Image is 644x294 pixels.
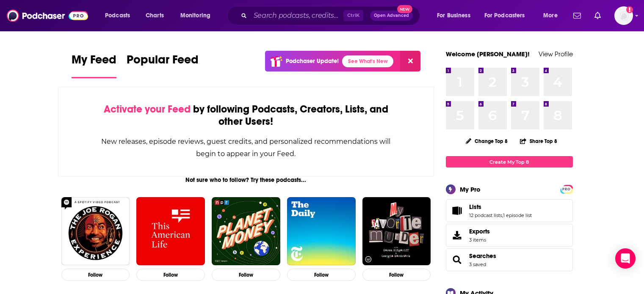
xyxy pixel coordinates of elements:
[537,9,568,22] button: open menu
[469,252,496,260] a: Searches
[370,11,413,21] button: Open AdvancedNew
[449,205,466,217] a: Lists
[570,8,584,23] a: Show notifications dropdown
[140,9,169,22] a: Charts
[461,136,513,146] button: Change Top 8
[127,52,199,78] a: Popular Feed
[212,269,280,281] button: Follow
[7,8,88,24] img: Podchaser - Follow, Share and Rate Podcasts
[105,10,130,22] span: Podcasts
[469,203,532,211] a: Lists
[469,228,490,235] span: Exports
[446,50,530,58] a: Welcome [PERSON_NAME]!
[543,10,558,22] span: More
[449,229,466,241] span: Exports
[127,52,199,72] span: Popular Feed
[99,9,141,22] button: open menu
[615,248,636,269] div: Open Intercom Messenger
[287,197,356,266] img: The Daily
[136,197,205,266] img: This American Life
[101,103,392,128] div: by following Podcasts, Creators, Lists, and other Users!
[343,10,363,21] span: Ctrl K
[101,135,392,160] div: New releases, episode reviews, guest credits, and personalized recommendations will begin to appe...
[136,269,205,281] button: Follow
[61,269,130,281] button: Follow
[469,212,502,218] a: 12 podcast lists
[484,10,525,22] span: For Podcasters
[479,9,537,22] button: open menu
[614,6,633,25] img: User Profile
[374,14,409,18] span: Open Advanced
[174,9,221,22] button: open menu
[61,197,130,266] img: The Joe Rogan Experience
[180,10,210,22] span: Monitoring
[446,248,573,271] span: Searches
[591,8,604,23] a: Show notifications dropdown
[539,50,573,58] a: View Profile
[460,185,481,193] div: My Pro
[469,203,481,211] span: Lists
[72,52,116,72] span: My Feed
[146,10,164,22] span: Charts
[342,55,393,67] a: See What's New
[503,212,532,218] a: 1 episode list
[362,197,431,266] img: My Favorite Murder with Karen Kilgariff and Georgia Hardstark
[250,9,343,22] input: Search podcasts, credits, & more...
[520,133,558,149] button: Share Top 8
[502,212,503,218] span: ,
[626,6,633,13] svg: Add a profile image
[104,103,191,115] span: Activate your Feed
[397,5,412,13] span: New
[614,6,633,25] button: Show profile menu
[449,254,466,266] a: Searches
[58,176,434,184] div: Not sure who to follow? Try these podcasts...
[446,224,573,247] a: Exports
[614,6,633,25] span: Logged in as Bcprpro33
[362,269,431,281] button: Follow
[437,10,470,22] span: For Business
[469,237,490,243] span: 3 items
[469,261,486,267] a: 3 saved
[561,186,572,192] a: PRO
[446,199,573,222] span: Lists
[431,9,481,22] button: open menu
[446,156,573,168] a: Create My Top 8
[212,197,280,266] img: Planet Money
[561,186,572,192] span: PRO
[235,6,428,25] div: Search podcasts, credits, & more...
[287,269,356,281] button: Follow
[286,58,339,65] p: Podchaser Update!
[72,52,116,78] a: My Feed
